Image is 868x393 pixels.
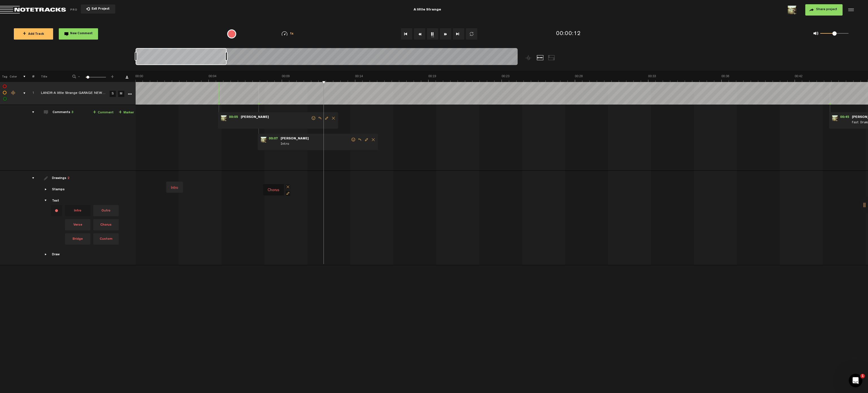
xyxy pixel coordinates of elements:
th: Color [8,71,17,82]
span: Delete comment [370,138,377,142]
span: 2 [68,177,70,180]
div: Chorus [265,186,282,194]
span: 1 [860,374,865,378]
td: Change the color of the waveform [8,82,17,105]
span: + [23,32,26,36]
div: Change text color.To change the color of an existing text, select the stamp on the right and then... [51,205,62,216]
span: Add Track [23,33,44,36]
span: + [93,110,96,115]
span: Edit comment [323,116,330,120]
span: Showcase text [44,198,48,203]
div: drawings [27,175,35,181]
span: Custom [93,233,119,245]
div: {{ tooltip_message }} [227,29,236,38]
span: 00:07 [266,137,280,142]
td: drawings [26,171,34,265]
span: [PERSON_NAME] [280,137,309,141]
button: Fast Forward [440,28,451,40]
td: Click to edit the title LANDR-A little Strange GARAGE NEW DRUMS-Warm-Low (1) [34,82,108,105]
span: Reply to comment [316,116,323,120]
iframe: Intercom live chat [849,374,862,387]
span: 00:45 [838,115,851,121]
div: Draw [52,252,60,257]
div: Intro [169,184,181,192]
img: ACg8ocKtRryQK18dNVIf7A_kwk32XFROJLxVkphQ5FmSBJp6uCkEXrDO=s96-c [221,115,227,121]
button: Go to beginning [401,28,412,40]
button: Go to end [453,28,464,40]
span: Intro [65,205,90,216]
span: Chorus [93,219,119,230]
span: Reply to comment [356,138,363,142]
div: Comments [53,110,73,115]
span: + [119,110,122,115]
span: Delete comment [330,116,337,120]
span: 1x [290,33,294,36]
a: S [110,91,116,97]
span: New Comment [70,32,93,35]
div: Text [52,199,59,204]
img: speedometer.svg [282,31,287,36]
div: comments [27,109,35,115]
td: Click to change the order number 1 [26,82,34,105]
button: 1x [427,28,438,40]
span: Verse [65,219,90,230]
div: Drawings [52,176,70,181]
span: Exit Project [90,8,110,11]
div: Intro [166,182,183,193]
span: Outro [93,205,119,216]
div: Click to change the order number [27,91,35,96]
button: Loop [466,28,477,40]
td: comments [26,105,34,171]
button: Share project [805,4,843,16]
span: Edit comment [363,138,370,142]
span: 3 [71,111,73,114]
span: - [77,74,81,77]
div: 1x [273,31,302,36]
button: New Comment [59,28,98,40]
a: Comment [93,109,114,116]
span: Intro [280,141,351,148]
span: + [110,74,115,77]
span: Share project [816,8,837,11]
div: Stamps [52,187,65,192]
th: Title [34,71,65,82]
span: Showcase draw menu [44,252,48,257]
a: More [127,91,132,96]
div: Change the color of the waveform [9,90,18,96]
a: Download comments [125,76,128,79]
span: 00:05 [227,115,240,121]
button: +Add Track [14,28,53,40]
img: ACg8ocKtRryQK18dNVIf7A_kwk32XFROJLxVkphQ5FmSBJp6uCkEXrDO=s96-c [261,137,266,142]
button: Exit Project [81,5,115,14]
span: Bridge [65,233,90,245]
div: Chorus [263,184,284,195]
button: Rewind [414,28,425,40]
a: M [118,91,124,97]
div: 00:00:12 [556,30,581,38]
img: ACg8ocKtRryQK18dNVIf7A_kwk32XFROJLxVkphQ5FmSBJp6uCkEXrDO=s96-c [788,6,796,14]
td: comments, stamps & drawings [17,82,26,105]
img: ACg8ocKtRryQK18dNVIf7A_kwk32XFROJLxVkphQ5FmSBJp6uCkEXrDO=s96-c [832,115,838,121]
th: # [26,71,34,82]
span: [PERSON_NAME] [240,115,270,119]
div: Click to edit the title [41,91,114,96]
div: comments, stamps & drawings [18,90,27,96]
a: Marker [119,109,134,116]
span: Showcase stamps [44,187,48,192]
